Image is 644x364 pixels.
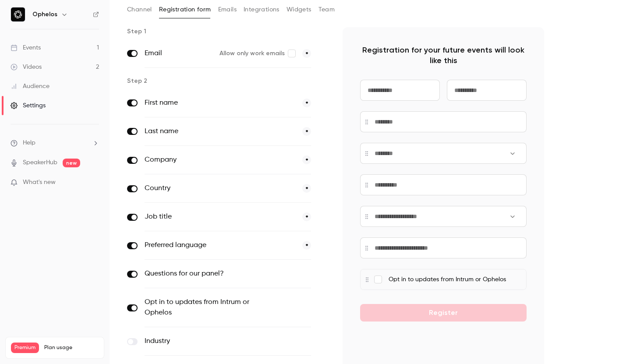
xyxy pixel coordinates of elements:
[145,269,275,279] label: Questions for our panel?
[287,3,311,17] button: Widgets
[145,183,295,194] label: Country
[63,159,80,167] span: new
[11,101,46,110] div: Settings
[145,240,295,251] label: Preferred language
[145,155,295,165] label: Company
[23,158,57,167] a: SpeakerHub
[159,3,211,17] button: Registration form
[127,27,329,36] p: Step 1
[32,10,57,19] h6: Ophelos
[389,275,526,284] p: Opt in to updates from Intrum or Ophelos
[127,77,329,85] p: Step 2
[11,7,25,21] img: Ophelos
[11,82,50,91] div: Audience
[145,126,295,137] label: Last name
[219,49,295,58] label: Allow only work emails
[360,45,527,66] p: Registration for your future events will look like this
[145,98,295,108] label: First name
[145,336,275,346] label: Industry
[145,297,275,318] label: Opt in to updates from Intrum or Ophelos
[23,178,56,187] span: What's new
[244,3,280,17] button: Integrations
[11,138,99,148] li: help-dropdown-opener
[145,48,212,59] label: Email
[11,343,39,353] span: Premium
[44,344,99,351] span: Plan usage
[145,212,295,222] label: Job title
[11,43,41,52] div: Events
[218,3,237,17] button: Emails
[11,63,42,71] div: Videos
[23,138,35,148] span: Help
[127,3,152,17] button: Channel
[318,3,335,17] button: Team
